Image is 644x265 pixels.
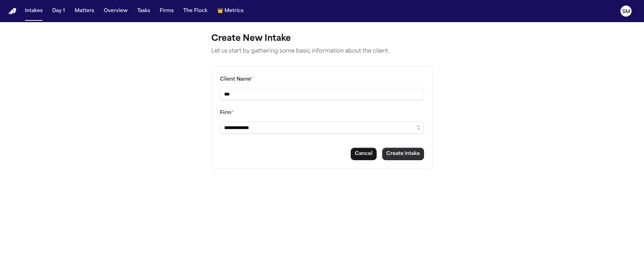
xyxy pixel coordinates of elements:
button: Overview [101,5,130,17]
button: crownMetrics [214,5,246,17]
button: Firms [157,5,176,17]
label: Client Name [220,77,253,82]
img: Finch Logo [8,8,17,15]
button: Create intake [382,148,424,160]
button: Tasks [135,5,153,17]
h1: Create New Intake [211,33,433,44]
button: Day 1 [49,5,68,17]
button: Matters [72,5,97,17]
input: Select a firm [220,121,424,134]
button: The Flock [181,5,210,17]
input: Client name [220,88,424,100]
p: Let us start by gathering some basic information about the client. [211,47,433,55]
label: Firm [220,110,233,116]
button: Cancel intake creation [351,148,377,160]
a: Home [8,8,17,15]
button: Intakes [22,5,45,17]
